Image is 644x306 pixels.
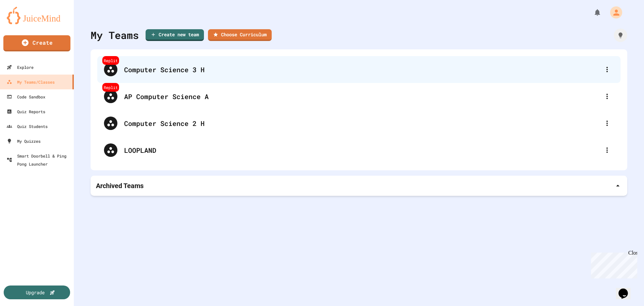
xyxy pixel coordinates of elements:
div: AP Computer Science A [124,91,600,101]
div: Quiz Reports [7,107,45,116]
img: logo-orange.svg [7,7,67,24]
div: LOOPLAND [97,137,621,164]
iframe: chat widget [588,250,637,278]
div: My Quizzes [7,137,41,145]
div: Computer Science 2 H [97,110,621,137]
div: Replit [102,56,119,65]
p: Archived Teams [96,181,144,190]
a: Create new team [146,29,204,41]
div: Smart Doorbell & Ping Pong Launcher [7,152,71,168]
iframe: chat widget [616,279,637,299]
div: My Teams [91,28,139,43]
div: ReplitComputer Science 3 H [97,56,621,83]
div: Computer Science 2 H [124,118,600,128]
div: Explore [7,63,34,71]
div: ReplitAP Computer Science A [97,83,621,110]
a: Create [3,35,70,51]
a: Choose Curriculum [208,29,272,41]
div: Upgrade [26,289,45,296]
div: Computer Science 3 H [124,64,600,75]
div: My Account [603,5,624,20]
div: How it works [614,29,627,42]
div: Code Sandbox [7,93,45,101]
div: Quiz Students [7,122,48,130]
div: Chat with us now!Close [3,3,46,43]
div: Replit [102,83,119,92]
div: My Teams/Classes [7,78,55,86]
div: My Notifications [581,7,603,18]
div: LOOPLAND [124,145,600,155]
